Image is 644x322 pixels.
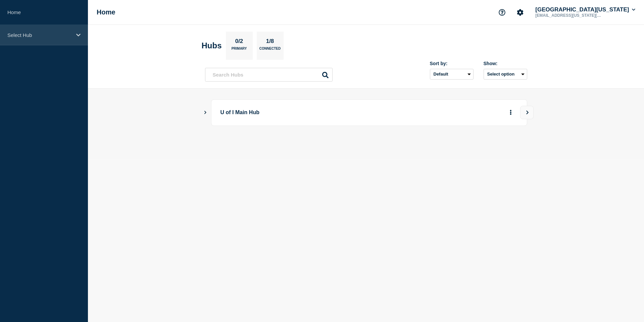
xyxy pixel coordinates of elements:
[204,110,207,115] button: Show Connected Hubs
[513,5,527,19] button: Account settings
[263,38,277,47] p: 1/8
[534,6,637,13] button: [GEOGRAPHIC_DATA][US_STATE]
[430,61,474,66] div: Sort by:
[205,68,333,82] input: Search Hubs
[232,47,247,54] p: Primary
[7,32,72,38] p: Select Hub
[97,8,115,16] h1: Home
[484,69,527,80] button: Select option
[484,61,527,66] div: Show:
[220,106,406,119] p: U of I Main Hub
[495,5,509,19] button: Support
[259,47,281,54] p: Connected
[520,106,534,119] button: View
[430,69,474,80] select: Sort by
[202,41,222,50] h2: Hubs
[506,106,515,119] button: More actions
[534,13,604,18] p: [EMAIL_ADDRESS][US_STATE][DOMAIN_NAME]
[233,38,246,47] p: 0/2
